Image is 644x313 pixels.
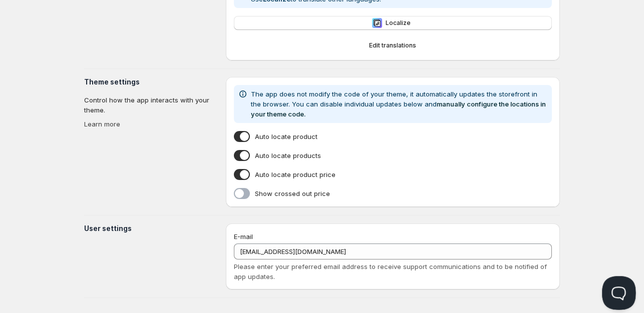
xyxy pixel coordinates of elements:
[255,188,330,198] span: Show crossed out price
[251,89,548,119] p: The app does not modify the code of your theme, it automatically updates the storefront in the br...
[84,95,218,115] p: Control how the app interacts with your theme.
[602,276,636,310] iframe: Help Scout Beacon - Open
[234,262,547,280] span: Please enter your preferred email address to receive support communications and to be notified of...
[234,232,253,240] span: E-mail
[84,120,120,128] a: Learn more
[386,19,411,27] span: Localize
[255,150,321,160] span: Auto locate products
[84,223,218,233] h3: User settings
[251,100,546,118] a: manually configure the locations in your theme code.
[369,41,416,49] span: Edit translations
[234,38,552,52] button: Edit translations
[255,131,317,141] span: Auto locate product
[372,18,382,28] img: Localize
[234,16,552,30] button: LocalizeLocalize
[255,169,336,179] span: Auto locate product price
[84,77,218,87] h3: Theme settings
